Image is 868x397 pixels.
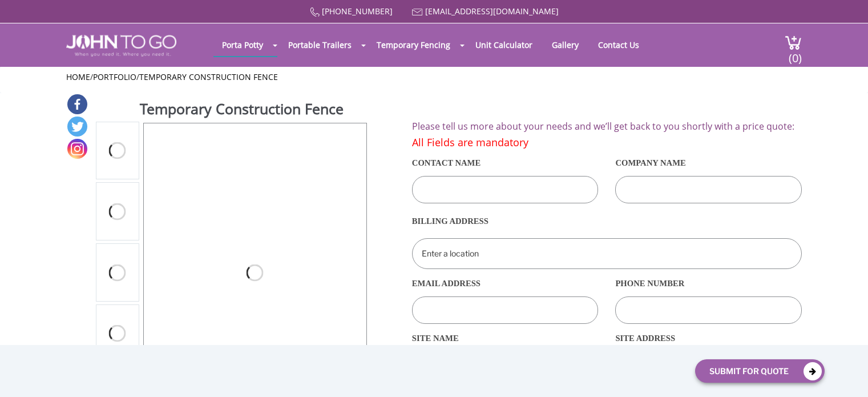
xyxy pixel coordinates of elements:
img: JOHN to go [66,35,176,57]
a: Porta Potty [213,34,272,56]
label: Phone Number [615,274,802,294]
a: Facebook [67,94,87,114]
a: [PHONE_NUMBER] [322,6,393,17]
a: Temporary Fencing [368,34,459,56]
a: Contact Us [590,34,648,56]
img: Call [310,7,320,17]
a: Temporary Construction Fence [139,71,278,82]
a: Home [66,71,90,82]
h1: Temporary Construction Fence [140,99,368,122]
a: Unit Calculator [467,34,541,56]
a: Portable Trailers [280,34,360,56]
a: Gallery [543,34,587,56]
span: (0) [788,41,802,66]
label: Billing Address [412,208,802,235]
img: cart a [785,35,802,50]
button: Submit For Quote [695,359,825,383]
label: Site Address [615,328,802,348]
a: Instagram [67,139,87,159]
label: Company Name [615,154,802,173]
a: [EMAIL_ADDRESS][DOMAIN_NAME] [425,6,559,17]
h4: All Fields are mandatory [412,137,802,149]
input: Enter a location [412,238,802,269]
a: Portfolio [93,71,136,82]
ul: / / [66,71,802,83]
label: Email Address [412,274,599,294]
h2: Please tell us more about your needs and we’ll get back to you shortly with a price quote: [412,122,802,132]
label: Site Name [412,328,599,348]
label: Contact Name [412,154,599,173]
a: Twitter [67,117,87,137]
img: Mail [412,9,423,16]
